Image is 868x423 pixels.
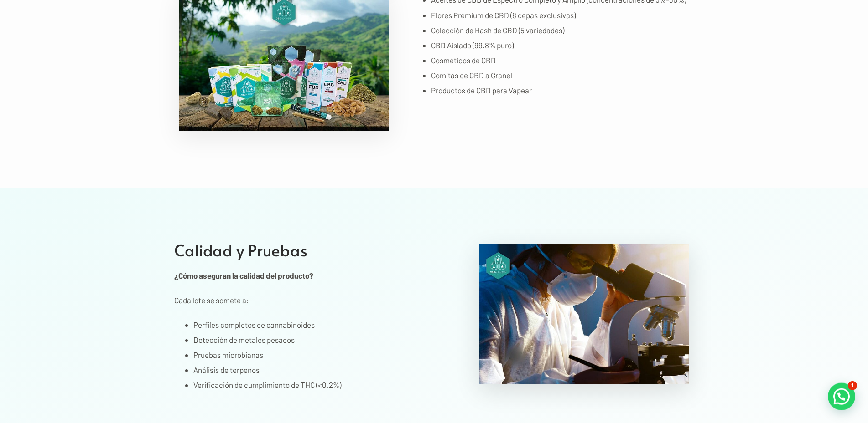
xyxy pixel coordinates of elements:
[431,24,694,36] li: Colección de Hash de CBD (5 variedades)
[193,318,456,331] li: Perfiles completos de cannabinoides
[193,348,456,361] li: Pruebas microbianas
[431,39,694,51] li: CBD Aislado (99.8% puro)
[193,333,456,346] li: Detección de metales pesados
[479,244,689,384] img: Pruebas de control de calidad para productos CBD de marca blanca.
[431,84,694,97] li: Productos de CBD para Vapear
[174,240,457,260] h2: Calidad y Pruebas
[431,69,694,82] li: Gomitas de CBD a Granel
[193,363,456,376] li: Análisis de terpenos
[193,378,456,391] li: Verificación de cumplimiento de THC (<0.2%)
[431,54,694,66] li: Cosméticos de CBD
[174,271,313,280] strong: ¿Cómo aseguran la calidad del producto?
[431,9,694,21] li: Flores Premium de CBD (8 cepas exclusivas)
[174,294,457,306] p: Cada lote se somete a:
